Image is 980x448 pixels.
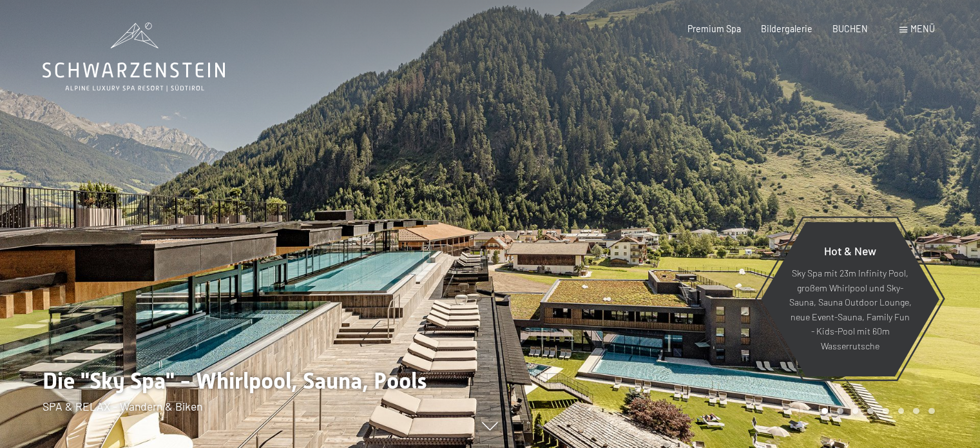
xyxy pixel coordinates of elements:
div: Carousel Page 5 [883,408,889,414]
div: Carousel Page 6 [898,408,905,414]
div: Carousel Page 3 [852,408,859,414]
span: Hot & New [824,244,876,258]
div: Carousel Page 2 [837,408,843,414]
div: Carousel Pagination [817,408,934,414]
a: Hot & New Sky Spa mit 23m Infinity Pool, großem Whirlpool und Sky-Sauna, Sauna Outdoor Lounge, ne... [760,221,940,377]
a: BUCHEN [832,23,868,34]
div: Carousel Page 1 (Current Slide) [821,408,828,414]
div: Carousel Page 4 [867,408,874,414]
div: Carousel Page 8 [928,408,935,414]
a: Premium Spa [687,23,741,34]
div: Carousel Page 7 [913,408,919,414]
span: Menü [910,23,935,34]
a: Bildergalerie [761,23,812,34]
p: Sky Spa mit 23m Infinity Pool, großem Whirlpool und Sky-Sauna, Sauna Outdoor Lounge, neue Event-S... [789,267,912,354]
